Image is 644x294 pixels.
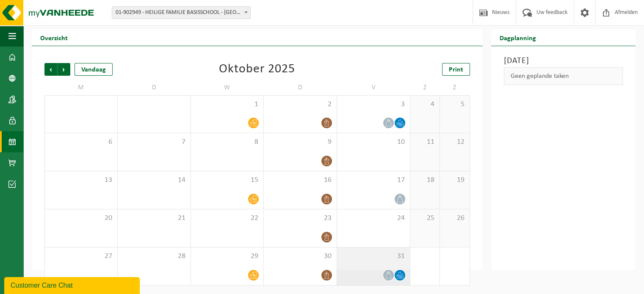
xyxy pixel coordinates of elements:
[122,252,186,261] span: 28
[444,214,465,223] span: 26
[195,252,260,261] span: 29
[268,214,332,223] span: 23
[264,80,337,95] td: D
[440,80,470,95] td: Z
[122,137,186,147] span: 7
[491,29,544,46] h2: Dagplanning
[195,100,260,109] span: 1
[118,80,191,95] td: D
[415,137,435,147] span: 11
[341,252,406,261] span: 31
[32,29,76,46] h2: Overzicht
[49,137,113,147] span: 6
[112,7,250,19] span: 01-902949 - HEILIGE FAMILIE BASISSCHOOL - TIELT
[195,176,260,185] span: 15
[504,55,623,67] h3: [DATE]
[75,63,113,76] div: Vandaag
[449,66,463,73] span: Print
[195,214,260,223] span: 22
[504,67,623,85] div: Geen geplande taken
[58,63,70,76] span: Volgende
[195,137,260,147] span: 8
[341,100,406,109] span: 3
[410,80,440,95] td: Z
[49,252,113,261] span: 27
[112,6,251,19] span: 01-902949 - HEILIGE FAMILIE BASISSCHOOL - TIELT
[268,176,332,185] span: 16
[219,63,295,76] div: Oktober 2025
[341,137,406,147] span: 10
[341,214,406,223] span: 24
[268,252,332,261] span: 30
[341,176,406,185] span: 17
[191,80,264,95] td: W
[122,214,186,223] span: 21
[44,80,118,95] td: M
[415,214,435,223] span: 25
[444,137,465,147] span: 12
[268,100,332,109] span: 2
[122,176,186,185] span: 14
[415,176,435,185] span: 18
[268,137,332,147] span: 9
[442,63,470,76] a: Print
[444,100,465,109] span: 5
[49,214,113,223] span: 20
[444,176,465,185] span: 19
[44,63,57,76] span: Vorige
[4,275,141,294] iframe: chat widget
[415,100,435,109] span: 4
[49,176,113,185] span: 13
[337,80,410,95] td: V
